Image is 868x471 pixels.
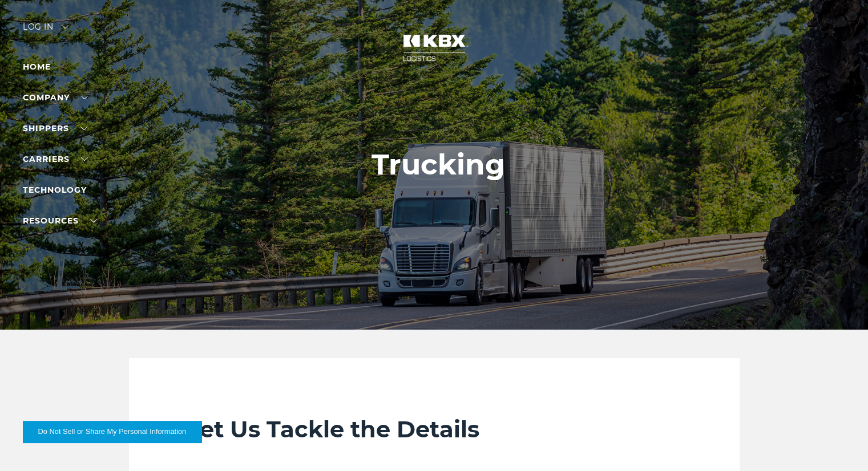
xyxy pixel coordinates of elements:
[23,185,87,195] a: Technology
[391,23,477,73] img: kbx logo
[23,216,97,226] a: RESOURCES
[811,416,868,471] iframe: Chat Widget
[23,92,88,103] a: Company
[62,25,68,29] img: arrow
[23,23,68,39] div: Log in
[372,148,505,181] h1: Trucking
[23,421,201,442] button: Do Not Sell or Share My Personal Information
[23,123,87,133] a: SHIPPERS
[186,415,683,444] h2: Let Us Tackle the Details
[23,62,51,72] a: Home
[23,154,88,164] a: Carriers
